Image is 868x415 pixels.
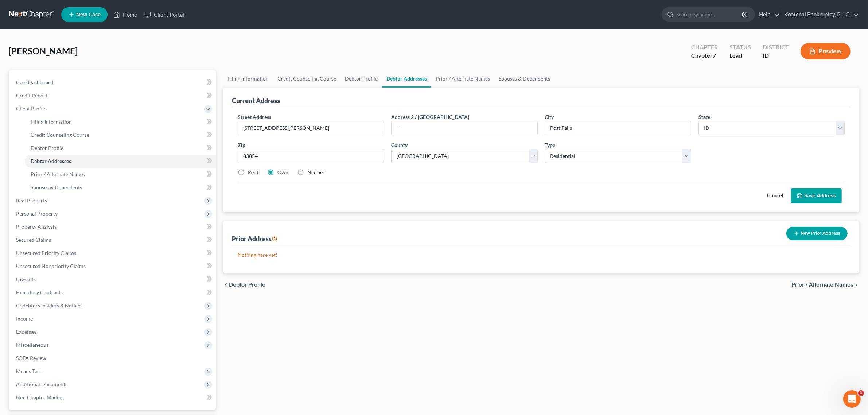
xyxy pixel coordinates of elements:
[223,70,273,88] a: Filing Information
[16,381,67,387] span: Additional Documents
[392,121,537,135] input: --
[307,169,325,176] label: Neither
[25,168,216,181] a: Prior / Alternate Names
[16,355,46,361] span: SOFA Review
[10,233,216,247] a: Secured Claims
[843,390,861,408] iframe: Intercom live chat
[16,210,58,217] span: Personal Property
[10,220,216,233] a: Property Analysis
[16,250,76,256] span: Unsecured Priority Claims
[25,115,216,128] a: Filing Information
[763,51,789,60] div: ID
[545,121,691,135] input: Enter city...
[16,276,36,282] span: Lawsuits
[10,76,216,89] a: Case Dashboard
[16,289,63,295] span: Executory Contracts
[223,282,265,288] button: chevron_left Debtor Profile
[229,282,265,288] span: Debtor Profile
[853,282,859,288] i: chevron_right
[223,282,229,288] i: chevron_left
[759,189,791,203] button: Cancel
[801,43,851,59] button: Preview
[713,52,716,59] span: 7
[791,282,853,288] span: Prior / Alternate Names
[729,43,751,51] div: Status
[31,158,71,164] span: Debtor Addresses
[76,12,101,18] span: New Case
[238,114,271,120] span: Street Address
[786,227,848,240] button: New Prior Address
[238,121,384,135] input: Enter street address
[391,113,469,121] label: Address 2 / [GEOGRAPHIC_DATA]
[791,282,859,288] button: Prior / Alternate Names chevron_right
[10,89,216,102] a: Credit Report
[232,96,280,105] div: Current Address
[141,8,188,21] a: Client Portal
[698,114,710,120] span: State
[16,368,41,374] span: Means Test
[31,132,89,138] span: Credit Counseling Course
[25,128,216,141] a: Credit Counseling Course
[10,260,216,273] a: Unsecured Nonpriority Claims
[248,169,258,176] label: Rent
[238,149,384,163] input: XXXXX
[277,169,288,176] label: Own
[238,251,845,259] p: Nothing here yet!
[16,329,37,335] span: Expenses
[16,263,86,269] span: Unsecured Nonpriority Claims
[382,70,431,88] a: Debtor Addresses
[391,142,408,148] span: County
[16,79,53,85] span: Case Dashboard
[31,119,72,125] span: Filing Information
[16,197,47,203] span: Real Property
[25,141,216,155] a: Debtor Profile
[16,237,51,243] span: Secured Claims
[238,142,245,148] span: Zip
[31,171,85,177] span: Prior / Alternate Names
[10,391,216,404] a: NextChapter Mailing
[791,188,842,203] button: Save Address
[16,302,82,309] span: Codebtors Insiders & Notices
[273,70,340,88] a: Credit Counseling Course
[16,315,33,322] span: Income
[16,342,48,348] span: Miscellaneous
[494,70,554,88] a: Spouses & Dependents
[31,184,82,190] span: Spouses & Dependents
[16,224,57,230] span: Property Analysis
[858,390,864,396] span: 1
[10,286,216,299] a: Executory Contracts
[16,394,64,400] span: NextChapter Mailing
[25,181,216,194] a: Spouses & Dependents
[340,70,382,88] a: Debtor Profile
[781,8,859,21] a: Kootenai Bankruptcy, PLLC
[16,105,46,112] span: Client Profile
[10,273,216,286] a: Lawsuits
[691,51,718,60] div: Chapter
[9,46,78,56] span: [PERSON_NAME]
[545,141,556,149] label: Type
[31,145,63,151] span: Debtor Profile
[10,352,216,365] a: SOFA Review
[10,247,216,260] a: Unsecured Priority Claims
[232,234,277,243] div: Prior Address
[755,8,780,21] a: Help
[431,70,494,88] a: Prior / Alternate Names
[25,155,216,168] a: Debtor Addresses
[545,114,554,120] span: City
[729,51,751,60] div: Lead
[691,43,718,51] div: Chapter
[763,43,789,51] div: District
[676,8,743,21] input: Search by name...
[110,8,141,21] a: Home
[16,92,47,98] span: Credit Report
